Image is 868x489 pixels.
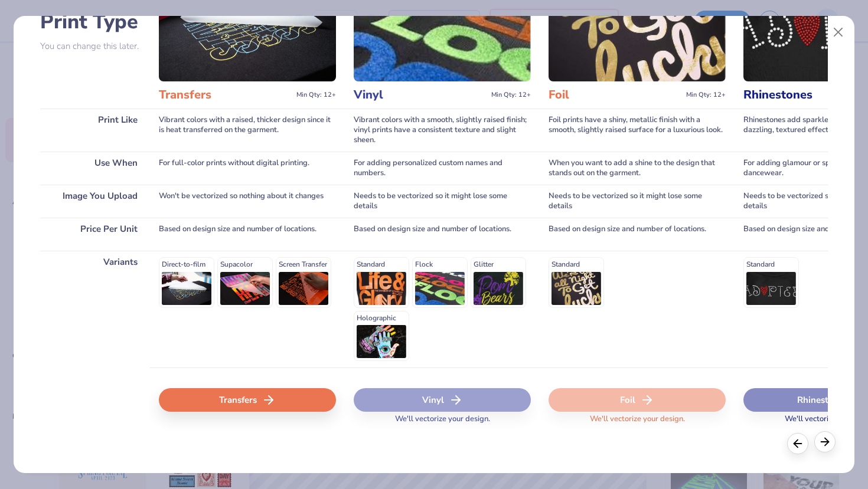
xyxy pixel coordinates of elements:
[549,388,726,412] div: Foil
[354,109,531,152] div: Vibrant colors with a smooth, slightly raised finish; vinyl prints have a consistent texture and ...
[354,185,531,218] div: Needs to be vectorized so it might lose some details
[159,109,336,152] div: Vibrant colors with a raised, thicker design since it is heat transferred on the garment.
[159,388,336,412] div: Transfers
[159,152,336,185] div: For full-color prints without digital printing.
[40,218,149,251] div: Price Per Unit
[40,109,149,152] div: Print Like
[354,388,531,412] div: Vinyl
[159,185,336,218] div: Won't be vectorized so nothing about it changes
[686,91,726,99] span: Min Qty: 12+
[549,109,726,152] div: Foil prints have a shiny, metallic finish with a smooth, slightly raised surface for a luxurious ...
[40,251,149,367] div: Variants
[549,87,681,103] h3: Foil
[390,414,495,431] span: We'll vectorize your design.
[549,218,726,251] div: Based on design size and number of locations.
[296,91,336,99] span: Min Qty: 12+
[40,41,149,51] p: You can change this later.
[354,87,487,103] h3: Vinyl
[354,218,531,251] div: Based on design size and number of locations.
[585,414,690,431] span: We'll vectorize your design.
[491,91,531,99] span: Min Qty: 12+
[40,152,149,185] div: Use When
[354,152,531,185] div: For adding personalized custom names and numbers.
[549,152,726,185] div: When you want to add a shine to the design that stands out on the garment.
[159,218,336,251] div: Based on design size and number of locations.
[40,185,149,218] div: Image You Upload
[159,87,292,103] h3: Transfers
[827,21,850,44] button: Close
[549,185,726,218] div: Needs to be vectorized so it might lose some details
